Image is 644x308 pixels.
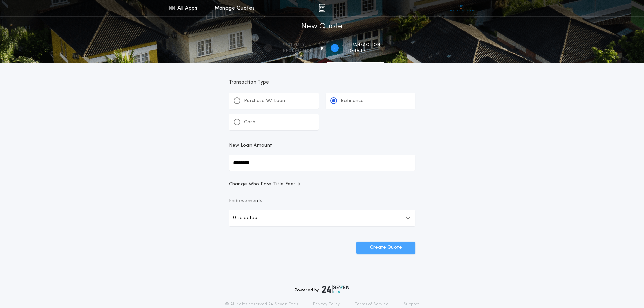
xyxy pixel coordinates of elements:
[233,214,257,222] p: 0 selected
[229,210,415,226] button: 0 selected
[355,302,389,307] a: Terms of Service
[322,285,350,293] img: logo
[244,119,255,126] p: Cash
[229,142,272,149] p: New Loan Amount
[295,285,350,293] div: Powered by
[341,98,364,104] p: Refinance
[333,45,336,51] h2: 2
[319,4,325,12] img: img
[301,21,342,32] h1: New Quote
[356,242,415,254] button: Create Quote
[229,198,415,205] p: Endorsements
[229,181,302,188] span: Change Who Pays Title Fees
[448,5,474,11] img: vs-icon
[229,155,415,171] input: New Loan Amount
[348,42,380,48] span: Transaction
[282,48,313,54] span: information
[225,302,298,307] p: © All rights reserved. 24|Seven Fees
[229,79,415,86] p: Transaction Type
[244,98,285,104] p: Purchase W/ Loan
[348,48,380,54] span: details
[313,302,340,307] a: Privacy Policy
[404,302,419,307] a: Support
[229,181,415,188] button: Change Who Pays Title Fees
[282,42,313,48] span: Property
